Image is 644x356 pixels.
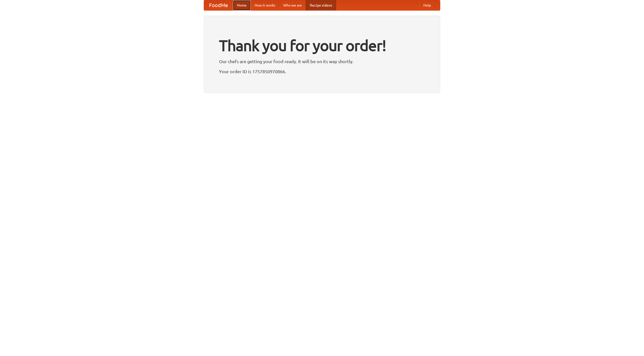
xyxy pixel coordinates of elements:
p: Our chefs are getting your food ready. It will be on its way shortly. [219,58,425,65]
a: Home [233,0,251,10]
a: Help [419,0,435,10]
a: Recipe videos [306,0,336,10]
h1: Thank you for your order! [219,33,425,58]
a: Who we are [279,0,306,10]
a: How it works [251,0,279,10]
p: Your order ID is 1757850970866. [219,68,425,75]
a: FoodMe [204,0,233,10]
